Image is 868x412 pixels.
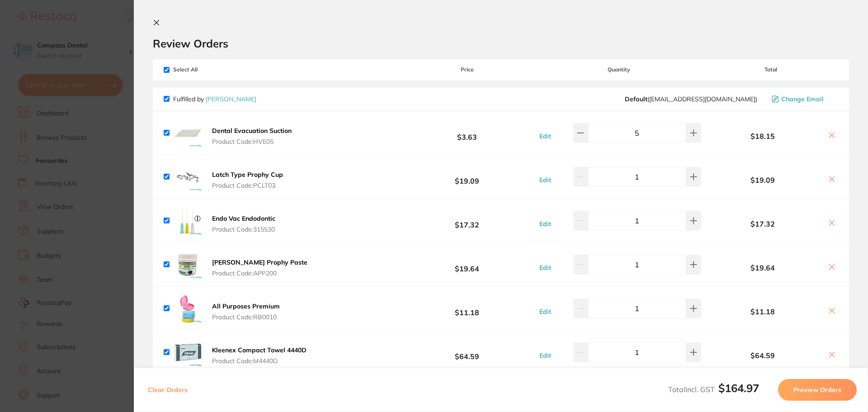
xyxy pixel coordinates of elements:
span: Quantity [535,66,703,73]
button: Clear Orders [145,379,190,401]
span: Change Email [781,95,824,103]
button: Dental Evacuation Suction Product Code:HVE05 [209,127,294,146]
img: MDV4cW52ZQ [173,338,202,367]
b: $164.97 [718,381,759,395]
b: $11.18 [400,300,534,317]
b: $17.32 [703,220,822,228]
button: Edit [537,220,554,228]
button: Edit [537,176,554,184]
img: ZzhncGphaw [173,206,202,235]
b: $19.64 [703,264,822,272]
span: Total Incl. GST [668,385,759,394]
b: [PERSON_NAME] Prophy Paste [212,258,307,266]
button: Edit [537,351,554,360]
b: $64.59 [400,344,534,360]
span: Product Code: 315530 [212,226,275,233]
img: cXloNm1mZA [173,294,202,323]
button: Kleenex Compact Towel 4440D Product Code:M4440D [209,346,309,365]
b: Endo Vac Endodontic [212,214,275,223]
button: Edit [537,308,554,316]
img: MTIzMDMzMg [173,118,202,147]
h2: Review Orders [153,37,849,50]
span: Select All [164,66,254,73]
span: save@adamdental.com.au [625,95,757,103]
b: Dental Evacuation Suction [212,127,292,135]
button: [PERSON_NAME] Prophy Paste Product Code:APP200 [209,258,310,277]
span: Product Code: M4440D [212,357,307,365]
b: $64.59 [703,351,822,360]
b: Kleenex Compact Towel 4440D [212,346,307,354]
span: Price [400,66,534,73]
button: Preview Orders [778,379,857,401]
span: Product Code: RB0010 [212,313,280,321]
button: Edit [537,264,554,272]
span: Total [703,66,838,73]
span: Product Code: APP200 [212,270,307,277]
span: Product Code: HVE05 [212,138,292,145]
b: $19.09 [703,176,822,184]
b: $17.32 [400,212,534,229]
button: Change Email [769,95,838,103]
button: Latch Type Prophy Cup Product Code:PCLT03 [209,170,286,189]
button: Edit [537,132,554,140]
a: [PERSON_NAME] [206,95,256,103]
b: Default [625,95,647,103]
b: $18.15 [703,132,822,140]
b: $19.64 [400,256,534,273]
b: $11.18 [703,308,822,316]
img: djB1a2Jyaw [173,250,202,279]
b: All Purposes Premium [212,302,280,310]
b: Latch Type Prophy Cup [212,170,283,179]
button: Endo Vac Endodontic Product Code:315530 [209,214,278,233]
span: Product Code: PCLT03 [212,182,283,189]
button: All Purposes Premium Product Code:RB0010 [209,302,283,321]
b: $3.63 [400,124,534,141]
img: M2x2YzRpMQ [173,162,202,191]
p: Fulfilled by [173,95,256,103]
b: $19.09 [400,168,534,185]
